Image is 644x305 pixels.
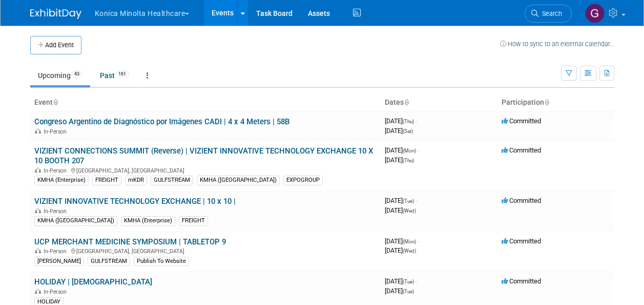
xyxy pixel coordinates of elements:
[404,98,409,106] a: Sort by Start Date
[502,197,541,204] span: Committed
[35,248,41,253] img: In-Person Event
[115,70,129,78] span: 161
[34,197,236,206] a: VIZIENT INNOVATIVE TECHNOLOGY EXCHANGE | 10 x 10 |
[30,94,381,111] th: Event
[35,208,41,213] img: In-Person Event
[538,10,562,17] span: Search
[502,117,541,125] span: Committed
[53,98,58,106] a: Sort by Event Name
[385,117,417,125] span: [DATE]
[525,5,572,23] a: Search
[44,128,70,135] span: In-Person
[385,237,419,245] span: [DATE]
[502,277,541,285] span: Committed
[497,94,614,111] th: Participation
[403,128,413,134] span: (Sat)
[500,40,614,48] a: How to sync to an external calendar...
[44,248,70,255] span: In-Person
[35,128,41,134] img: In-Person Event
[92,176,121,185] div: FREIGHT
[385,197,417,204] span: [DATE]
[385,287,414,295] span: [DATE]
[179,216,208,225] div: FREIGHT
[403,158,414,163] span: (Thu)
[385,127,413,135] span: [DATE]
[92,66,137,85] a: Past161
[403,198,414,204] span: (Tue)
[35,167,41,173] img: In-Person Event
[44,167,70,174] span: In-Person
[34,166,377,174] div: [GEOGRAPHIC_DATA], [GEOGRAPHIC_DATA]
[34,257,84,266] div: [PERSON_NAME]
[403,239,416,244] span: (Mon)
[502,237,541,245] span: Committed
[134,257,189,266] div: Publish To Website
[44,289,70,295] span: In-Person
[88,257,130,266] div: GULFSTREAM
[416,117,417,125] span: -
[403,289,414,294] span: (Tue)
[34,146,373,165] a: VIZIENT CONNECTIONS SUMMIT (Reverse) | VIZIENT INNOVATIVE TECHNOLOGY EXCHANGE 10 X 10 BOOTH 207
[416,197,417,204] span: -
[34,277,152,287] a: HOLIDAY | [DEMOGRAPHIC_DATA]
[71,70,82,78] span: 43
[34,246,377,255] div: [GEOGRAPHIC_DATA], [GEOGRAPHIC_DATA]
[30,9,81,19] img: ExhibitDay
[502,146,541,154] span: Committed
[418,146,419,154] span: -
[544,98,549,106] a: Sort by Participation Type
[34,117,289,126] a: Congreso Argentino de Diagnóstico por Imágenes CADI | 4 x 4 Meters | 58B
[197,176,280,185] div: KMHA ([GEOGRAPHIC_DATA])
[30,36,81,54] button: Add Event
[44,208,70,215] span: In-Person
[403,119,414,124] span: (Thu)
[403,148,416,154] span: (Mon)
[385,206,416,214] span: [DATE]
[385,246,416,254] span: [DATE]
[35,289,41,294] img: In-Person Event
[403,208,416,214] span: (Wed)
[283,176,323,185] div: EXPOGROUP
[381,94,497,111] th: Dates
[121,216,175,225] div: KMHA (Enterprise)
[151,176,193,185] div: GULFSTREAM
[385,156,414,164] span: [DATE]
[125,176,147,185] div: mKDR
[403,279,414,284] span: (Tue)
[385,146,419,154] span: [DATE]
[34,237,226,246] a: UCP MERCHANT MEDICINE SYMPOSIUM | TABLETOP 9
[30,66,90,85] a: Upcoming43
[34,216,117,225] div: KMHA ([GEOGRAPHIC_DATA])
[403,248,416,254] span: (Wed)
[585,4,605,23] img: Gordon Walker
[34,176,89,185] div: KMHA (Enterprise)
[416,277,417,285] span: -
[385,277,417,285] span: [DATE]
[418,237,419,245] span: -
